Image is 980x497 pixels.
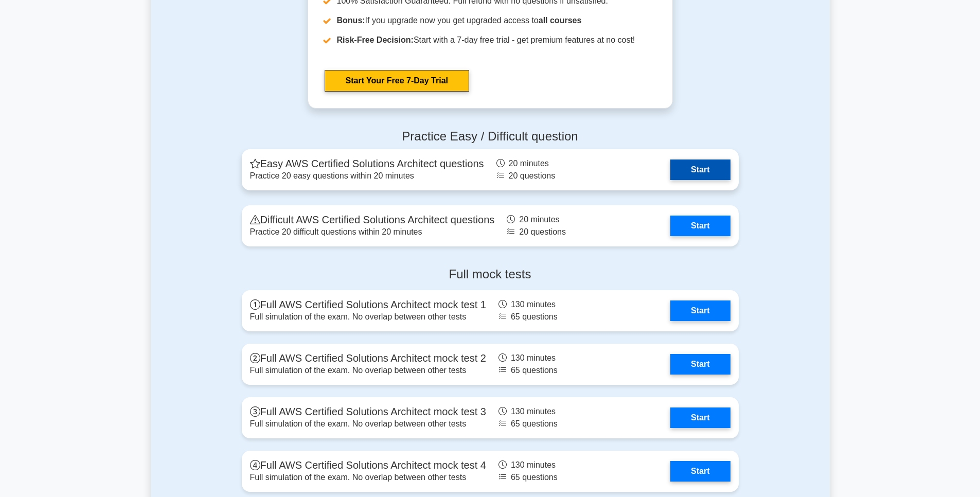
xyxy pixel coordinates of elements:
[242,267,739,282] h4: Full mock tests
[325,70,469,92] a: Start Your Free 7-Day Trial
[670,159,730,180] a: Start
[242,129,739,144] h4: Practice Easy / Difficult question
[670,461,730,482] a: Start
[670,354,730,375] a: Start
[670,216,730,236] a: Start
[670,407,730,428] a: Start
[670,300,730,321] a: Start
